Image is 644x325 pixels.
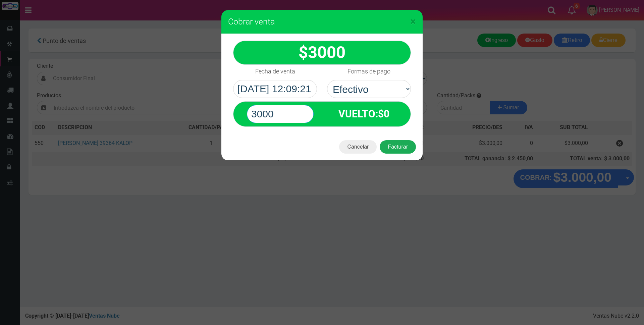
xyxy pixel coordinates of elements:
span: 0 [384,108,389,120]
button: Facturar [380,140,416,154]
span: × [410,15,416,28]
span: VUELTO [338,108,375,120]
h4: Fecha de venta [255,68,295,75]
input: Paga con [247,105,314,123]
h3: Cobrar venta [228,17,416,27]
strong: :$ [338,108,389,120]
button: Cancelar [339,140,377,154]
strong: $ [299,43,345,62]
button: Close [410,16,416,27]
span: 3000 [308,43,345,62]
h4: Formas de pago [347,68,390,75]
